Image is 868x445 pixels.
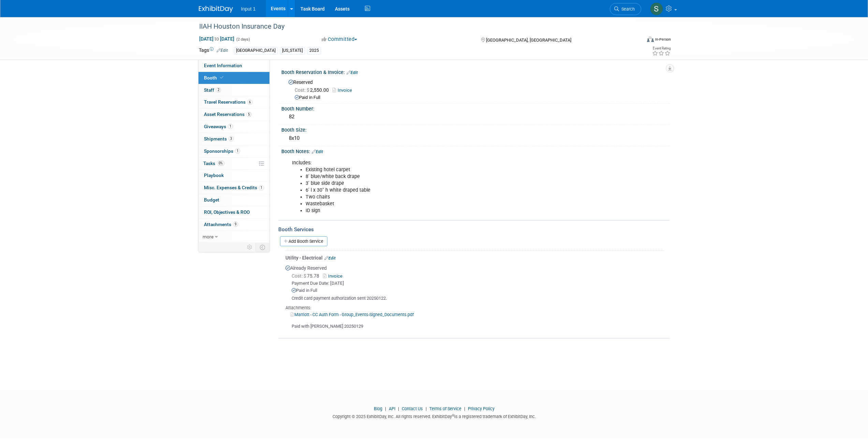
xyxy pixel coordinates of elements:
[198,219,269,231] a: Attachments9
[229,136,234,141] span: 3
[347,70,358,75] a: Edit
[198,231,269,243] a: more
[292,273,307,279] span: Cost: $
[204,124,233,129] span: Giveaways
[246,112,251,117] span: 5
[197,20,631,33] div: IIAH Houston Insurance Day
[204,136,234,142] span: Shipments
[319,36,360,43] button: Committed
[255,243,269,252] td: Toggle Event Tabs
[204,209,250,215] span: ROI, Objectives & ROO
[278,226,670,233] div: Booth Services
[204,185,264,190] span: Misc. Expenses & Credits
[285,318,664,330] div: Paid with [PERSON_NAME] 20250129
[220,76,223,79] i: Booth reservation complete
[610,3,641,15] a: Search
[241,6,256,12] span: Input 1
[383,406,388,411] span: |
[291,312,414,317] a: Marriott - CC Auth Form - Group_Events-Signed_Documents.pdf
[307,47,321,54] div: 2025
[198,121,269,133] a: Giveaways1
[424,406,428,411] span: |
[203,234,214,239] span: more
[287,156,594,218] div: Includes:
[323,273,345,279] a: Invoice
[486,38,571,43] span: [GEOGRAPHIC_DATA], [GEOGRAPHIC_DATA]
[295,87,310,93] span: Cost: $
[281,67,670,76] div: Booth Reservation & Invoice:
[402,406,423,411] a: Contact Us
[650,2,663,15] img: Susan Stout
[259,185,264,190] span: 1
[281,125,670,133] div: Booth Size:
[292,280,664,287] div: Payment Due Date: [DATE]
[244,243,256,252] td: Personalize Event Tab Strip
[306,180,590,187] li: 3' blue side drape
[198,158,269,169] a: Tasks0%
[198,194,269,206] a: Budget
[285,261,664,329] div: Already Reserved
[462,406,467,411] span: |
[652,47,671,50] div: Event Rating
[292,287,664,294] div: Paid in Full
[204,197,219,203] span: Budget
[198,84,269,96] a: Staff2
[199,36,235,42] span: [DATE] [DATE]
[306,201,590,207] li: Wastebasket
[601,35,671,46] div: Event Format
[217,161,224,166] span: 0%
[452,414,454,417] sup: ®
[281,104,670,112] div: Booth Number:
[204,173,224,178] span: Playbook
[199,6,233,13] img: ExhibitDay
[468,406,495,411] a: Privacy Policy
[306,166,590,173] li: Existing hotel carpet
[198,145,269,157] a: Sponsorships1
[306,194,590,201] li: Two chairs
[306,207,590,214] li: ID sign
[234,47,278,54] div: [GEOGRAPHIC_DATA]
[233,222,238,227] span: 9
[389,406,395,411] a: API
[280,236,327,246] a: Add Booth Service
[295,87,332,93] span: 2,550.00
[247,100,252,105] span: 6
[235,148,240,153] span: 1
[228,124,233,129] span: 1
[204,148,240,154] span: Sponsorships
[204,87,221,93] span: Staff
[198,108,269,120] a: Asset Reservations5
[292,296,664,301] div: Credit card payment authorization sent 20250122.
[619,6,635,12] span: Search
[198,169,269,181] a: Playbook
[286,133,664,144] div: 8x10
[429,406,461,411] a: Terms of Service
[217,48,228,53] a: Edit
[199,47,228,55] td: Tags
[204,99,252,105] span: Travel Reservations
[198,60,269,72] a: Event Information
[204,222,238,227] span: Attachments
[198,206,269,218] a: ROI, Objectives & ROO
[285,254,664,261] div: Utility - Electrical
[203,161,224,166] span: Tasks
[236,37,250,42] span: (2 days)
[198,72,269,84] a: Booth
[647,36,654,42] img: Format-Inperson.png
[285,305,664,311] div: Attachments:
[306,187,590,194] li: 6' l x 30" h white draped table
[295,94,664,101] div: Paid in Full
[281,146,670,155] div: Booth Notes:
[204,63,242,68] span: Event Information
[204,75,225,80] span: Booth
[374,406,382,411] a: Blog
[216,87,221,92] span: 2
[286,77,664,101] div: Reserved
[214,36,220,42] span: to
[198,96,269,108] a: Travel Reservations6
[292,273,322,279] span: 75.78
[198,182,269,194] a: Misc. Expenses & Credits1
[396,406,401,411] span: |
[312,149,323,154] a: Edit
[280,47,305,54] div: [US_STATE]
